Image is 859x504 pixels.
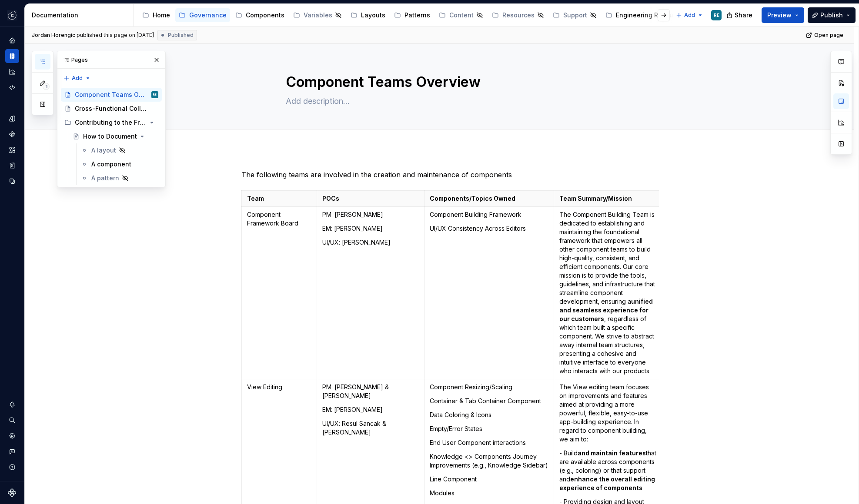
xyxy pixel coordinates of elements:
[247,194,312,203] p: Team
[83,132,137,141] div: How to Document
[488,8,548,22] a: Resources
[139,8,174,22] a: Home
[602,8,690,22] a: Engineering Resources
[435,8,487,22] a: Content
[559,210,659,375] p: The Component Building Team is dedicated to establishing and maintaining the foundational framewo...
[91,174,119,182] div: A pattern
[139,7,672,24] div: Page tree
[559,449,659,492] p: - Build that are available across components (e.g., coloring) or that support and .
[5,80,19,94] a: Code automation
[563,11,587,20] div: Support
[322,194,419,203] p: POCs
[189,11,227,20] div: Governance
[322,210,419,219] p: PM: [PERSON_NAME]
[61,72,94,84] button: Add
[8,488,17,497] svg: Supernova Logo
[75,118,147,127] div: Contributing to the Framework
[91,146,116,155] div: A layout
[5,49,19,63] a: Documentation
[559,475,656,491] strong: enhance the overall editing experience of components
[168,32,194,39] span: Published
[75,104,147,113] div: Cross-Functional Collaboration Playbook
[430,438,548,447] p: End User Component interactions
[808,7,856,23] button: Publish
[232,8,288,22] a: Components
[430,489,548,497] p: Modules
[430,397,548,405] p: Container & Tab Container Component
[153,11,170,20] div: Home
[61,88,162,185] div: Page tree
[361,11,385,20] div: Layouts
[304,11,332,20] div: Variables
[559,194,659,203] p: Team Summary/Mission
[175,8,230,22] a: Governance
[5,398,19,411] button: Notifications
[290,8,345,22] a: Variables
[430,194,548,203] p: Components/Topics Owned
[803,29,847,41] a: Open page
[241,169,659,180] p: The following teams are involved in the creation and maintenance of components
[449,11,474,20] div: Content
[404,11,430,20] div: Patterns
[61,102,162,116] a: Cross-Functional Collaboration Playbook
[347,8,389,22] a: Layouts
[5,33,19,47] a: Home
[767,11,792,20] span: Preview
[322,383,419,400] p: PM: [PERSON_NAME] & [PERSON_NAME]
[430,224,548,233] p: UI/UX Consistency Across Editors
[322,405,419,414] p: EM: [PERSON_NAME]
[247,210,312,228] p: Component Framework Board
[61,88,162,102] a: Component Teams OverviewRE
[91,160,131,169] div: A component
[5,65,19,79] a: Analytics
[559,298,654,322] strong: unified and seamless experience for our customers
[735,11,752,20] span: Share
[762,7,804,23] button: Preview
[684,12,695,19] span: Add
[722,7,758,23] button: Share
[57,51,165,69] div: Pages
[549,8,600,22] a: Support
[247,383,312,391] p: View Editing
[5,444,19,458] div: Contact support
[5,174,19,188] a: Data sources
[32,32,75,39] span: Jordan Horengic
[391,8,434,22] a: Patterns
[7,10,17,20] img: f5634f2a-3c0d-4c0b-9dc3-3862a3e014c7.png
[246,11,284,20] div: Components
[5,143,19,157] a: Assets
[284,72,613,93] textarea: Component Teams Overview
[5,159,19,172] a: Storybook stories
[502,11,535,20] div: Resources
[5,413,19,427] button: Search ⌘K
[714,12,719,19] div: RE
[77,143,162,157] a: A layout
[72,75,83,82] span: Add
[430,475,548,484] p: Line Component
[61,116,162,129] div: Contributing to the Framework
[5,429,19,443] a: Settings
[430,411,548,419] p: Data Coloring & Icons
[559,383,659,444] p: The View editing team focuses on improvements and features aimed at providing a more powerful, fl...
[43,83,50,90] span: 1
[153,90,157,99] div: RE
[430,383,548,391] p: Component Resizing/Scaling
[322,224,419,233] p: EM: [PERSON_NAME]
[814,32,843,39] span: Open page
[5,127,19,141] a: Components
[5,112,19,126] div: Design tokens
[77,157,162,171] a: A component
[430,424,548,433] p: Empty/Error States
[322,238,419,247] p: UI/UX: [PERSON_NAME]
